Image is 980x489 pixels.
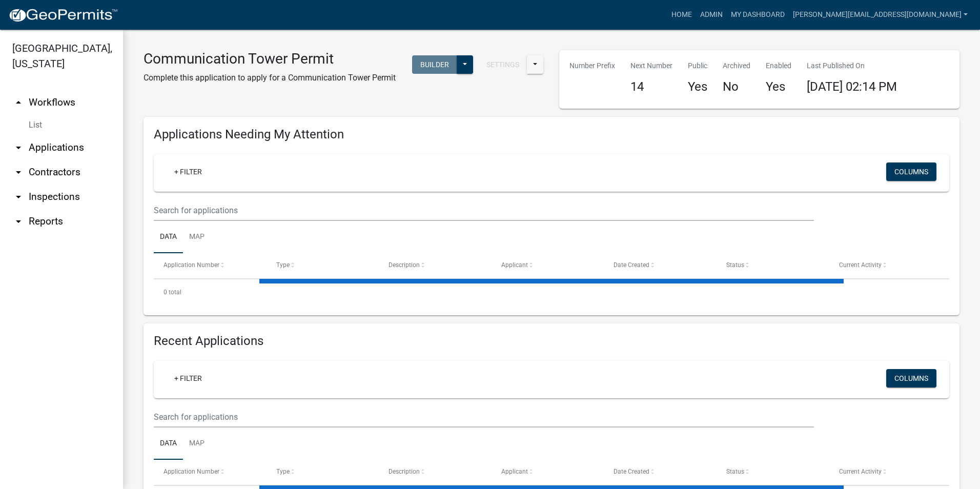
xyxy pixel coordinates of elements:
span: Type [276,261,290,269]
h3: Communication Tower Permit [144,50,396,68]
h4: Recent Applications [154,334,949,349]
input: Search for applications [154,200,814,221]
datatable-header-cell: Application Number [154,460,267,484]
i: arrow_drop_down [12,166,25,178]
datatable-header-cell: Status [717,460,829,484]
i: arrow_drop_down [12,141,25,154]
datatable-header-cell: Current Activity [829,460,942,484]
button: Columns [886,162,936,181]
datatable-header-cell: Type [267,253,379,278]
p: Archived [723,60,750,71]
datatable-header-cell: Current Activity [829,253,942,278]
h4: Yes [766,79,791,94]
a: Admin [696,5,727,25]
p: Enabled [766,60,791,71]
button: Builder [412,55,457,74]
i: arrow_drop_down [12,191,25,203]
p: Last Published On [807,60,897,71]
datatable-header-cell: Description [379,460,492,484]
a: Data [154,221,183,254]
span: [DATE] 02:14 PM [807,79,897,94]
input: Search for applications [154,406,814,427]
datatable-header-cell: Description [379,253,492,278]
span: Description [389,468,420,475]
i: arrow_drop_down [12,215,25,228]
a: [PERSON_NAME][EMAIL_ADDRESS][DOMAIN_NAME] [789,5,972,25]
button: Columns [886,369,936,388]
h4: 14 [630,79,672,94]
span: Applicant [501,468,528,475]
h4: No [723,79,750,94]
a: + Filter [166,162,210,181]
p: Number Prefix [569,60,615,71]
span: Current Activity [839,261,882,269]
span: Application Number [164,468,219,475]
span: Application Number [164,261,219,269]
datatable-header-cell: Date Created [604,460,717,484]
p: Public [688,60,707,71]
datatable-header-cell: Date Created [604,253,717,278]
datatable-header-cell: Applicant [492,253,604,278]
span: Date Created [614,468,649,475]
span: Status [726,468,744,475]
a: Map [183,221,211,254]
div: 0 total [154,279,949,305]
span: Applicant [501,261,528,269]
datatable-header-cell: Status [717,253,829,278]
a: Map [183,427,211,460]
datatable-header-cell: Type [267,460,379,484]
h4: Applications Needing My Attention [154,127,949,142]
h4: Yes [688,79,707,94]
span: Description [389,261,420,269]
span: Type [276,468,290,475]
datatable-header-cell: Application Number [154,253,267,278]
a: Data [154,427,183,460]
p: Next Number [630,60,672,71]
a: My Dashboard [727,5,789,25]
span: Date Created [614,261,649,269]
a: Home [667,5,696,25]
p: Complete this application to apply for a Communication Tower Permit [144,72,396,84]
a: + Filter [166,369,210,388]
span: Current Activity [839,468,882,475]
button: Settings [478,55,527,74]
datatable-header-cell: Applicant [492,460,604,484]
span: Status [726,261,744,269]
i: arrow_drop_up [12,96,25,109]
